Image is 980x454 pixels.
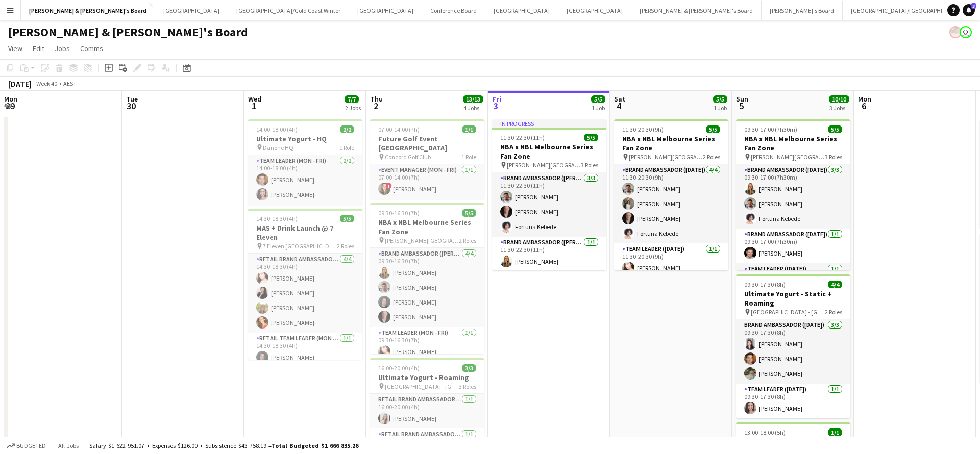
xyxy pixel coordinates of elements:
span: 3 [971,3,976,9]
span: 1/1 [462,125,476,133]
span: 1 Role [461,153,476,161]
button: Conference Board [422,1,485,20]
h3: Ultimate Yogurt - HQ [248,134,362,143]
h3: NBA x NBL Melbourne Series Fan Zone [614,134,728,153]
span: 1 Role [339,144,354,152]
span: Fri [492,94,501,104]
button: [GEOGRAPHIC_DATA] [558,1,631,20]
h1: [PERSON_NAME] & [PERSON_NAME]'s Board [8,24,248,40]
span: 2 Roles [703,153,720,161]
span: Sat [614,94,625,104]
span: 30 [125,100,138,112]
span: 11:30-22:30 (11h) [500,134,545,141]
span: 14:00-18:00 (4h) [256,125,298,133]
span: 13:00-18:00 (5h) [744,428,786,436]
div: Salary $1 622 951.07 + Expenses $126.00 + Subsistence $43 758.19 = [89,442,358,449]
span: 2 Roles [337,242,354,250]
span: Budgeted [16,442,46,449]
span: 5/5 [828,125,842,133]
app-job-card: 07:00-14:00 (7h)1/1Future Golf Event [GEOGRAPHIC_DATA] Concord Golf Club1 RoleEvent Manager (Mon ... [370,119,484,199]
span: Mon [4,94,17,104]
span: Total Budgeted $1 666 835.26 [272,442,358,449]
span: 2 Roles [825,308,842,316]
span: View [8,44,22,53]
span: 5 [734,100,748,112]
button: [GEOGRAPHIC_DATA]/[GEOGRAPHIC_DATA] [843,1,974,20]
a: Jobs [51,42,74,55]
h3: MAS + Drink Launch @ 7 Eleven [248,223,362,242]
span: [PERSON_NAME][GEOGRAPHIC_DATA], [GEOGRAPHIC_DATA] [751,153,825,161]
button: [GEOGRAPHIC_DATA] [349,1,422,20]
span: 13/13 [463,95,483,103]
div: 2 Jobs [345,104,361,112]
span: 2 [369,100,383,112]
app-card-role: Brand Ambassador ([PERSON_NAME])3/311:30-22:30 (11h)[PERSON_NAME][PERSON_NAME]Fortuna Kebede [492,172,606,237]
span: 3 Roles [459,383,476,390]
app-card-role: RETAIL Team Leader (Mon - Fri)1/114:30-18:30 (4h)[PERSON_NAME] [248,333,362,367]
span: 5/5 [340,215,354,222]
a: View [4,42,27,55]
span: Jobs [55,44,70,53]
app-card-role: Brand Ambassador ([PERSON_NAME])4/409:30-16:30 (7h)[PERSON_NAME][PERSON_NAME][PERSON_NAME][PERSON... [370,248,484,327]
span: 16:00-20:00 (4h) [378,364,420,372]
span: 1/1 [828,428,842,436]
button: [PERSON_NAME] & [PERSON_NAME]'s Board [21,1,155,20]
app-user-avatar: James Millard [960,26,972,38]
span: Tue [126,94,138,104]
span: 14:30-18:30 (4h) [256,215,298,222]
span: Sun [736,94,748,104]
span: 09:30-17:00 (7h30m) [744,125,797,133]
span: 7/7 [345,95,359,103]
app-card-role: Event Manager (Mon - Fri)1/107:00-14:00 (7h)![PERSON_NAME] [370,164,484,199]
span: 5/5 [706,125,720,133]
app-job-card: 09:30-17:30 (8h)4/4Ultimate Yogurt - Static + Roaming [GEOGRAPHIC_DATA] - [GEOGRAPHIC_DATA]2 Role... [736,274,850,418]
app-user-avatar: Arrence Torres [949,26,962,38]
span: 7 Eleven [GEOGRAPHIC_DATA] [263,242,337,250]
span: 11:30-20:30 (9h) [622,125,664,133]
h3: NBA x NBL Melbourne Series Fan Zone [736,134,850,153]
h3: Ultimate Yogurt - Static + Roaming [736,289,850,308]
span: 6 [856,100,871,112]
app-job-card: In progress11:30-22:30 (11h)5/5NBA x NBL Melbourne Series Fan Zone [PERSON_NAME][GEOGRAPHIC_DATA]... [492,119,606,270]
app-job-card: 11:30-20:30 (9h)5/5NBA x NBL Melbourne Series Fan Zone [PERSON_NAME][GEOGRAPHIC_DATA], [GEOGRAPHI... [614,119,728,270]
h3: NBA x NBL Melbourne Series Fan Zone [370,218,484,236]
span: Comms [80,44,103,53]
span: 09:30-17:30 (8h) [744,281,786,288]
div: [DATE] [8,79,32,89]
div: AEST [63,80,77,87]
app-card-role: RETAIL Brand Ambassador (Mon - Fri)1/116:00-20:00 (4h)[PERSON_NAME] [370,394,484,428]
div: In progress [492,119,606,128]
span: 4/4 [828,281,842,288]
div: 14:00-18:00 (4h)2/2Ultimate Yogurt - HQ Danone HQ1 RoleTeam Leader (Mon - Fri)2/214:00-18:00 (4h)... [248,119,362,205]
app-job-card: 09:30-17:00 (7h30m)5/5NBA x NBL Melbourne Series Fan Zone [PERSON_NAME][GEOGRAPHIC_DATA], [GEOGRA... [736,119,850,270]
button: [PERSON_NAME] & [PERSON_NAME]'s Board [631,1,762,20]
app-job-card: 14:30-18:30 (4h)5/5MAS + Drink Launch @ 7 Eleven 7 Eleven [GEOGRAPHIC_DATA]2 RolesRETAIL Brand Am... [248,209,362,360]
app-card-role: Brand Ambassador ([PERSON_NAME])1/111:30-22:30 (11h)[PERSON_NAME] [492,237,606,271]
app-card-role: Brand Ambassador ([DATE])3/309:30-17:30 (8h)[PERSON_NAME][PERSON_NAME][PERSON_NAME] [736,319,850,384]
span: 4 [612,100,625,112]
span: 5/5 [462,209,476,217]
button: [PERSON_NAME]'s Board [762,1,843,20]
app-card-role: Brand Ambassador ([DATE])3/309:30-17:00 (7h30m)[PERSON_NAME][PERSON_NAME]Fortuna Kebede [736,164,850,229]
a: 3 [963,4,975,16]
span: 3/3 [462,364,476,372]
button: [GEOGRAPHIC_DATA] [155,1,228,20]
button: [GEOGRAPHIC_DATA] [485,1,558,20]
span: [PERSON_NAME][GEOGRAPHIC_DATA], [GEOGRAPHIC_DATA] [629,153,703,161]
span: Week 40 [34,80,59,87]
span: Edit [33,44,44,53]
span: Thu [370,94,383,104]
app-card-role: Team Leader ([DATE])1/109:30-17:30 (8h)[PERSON_NAME] [736,384,850,418]
span: 07:00-14:00 (7h) [378,125,420,133]
h3: Ultimate Yogurt - Roaming [370,373,484,382]
span: 5/5 [584,134,598,141]
span: 29 [3,100,17,112]
span: Mon [858,94,871,104]
span: 3 Roles [825,153,842,161]
span: All jobs [56,442,81,449]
